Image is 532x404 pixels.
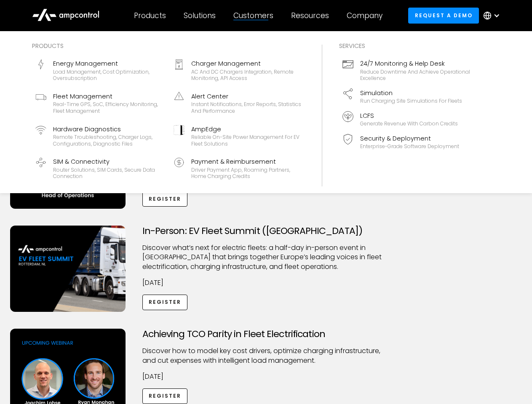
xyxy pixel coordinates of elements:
a: Register [142,191,188,207]
a: Charger ManagementAC and DC chargers integration, remote monitoring, API access [170,56,305,85]
h3: Achieving TCO Parity in Fleet Electrification [142,329,390,340]
div: Fleet Management [53,92,163,101]
div: Alert Center [191,92,302,101]
div: Reduce downtime and achieve operational excellence [360,69,471,82]
a: SimulationRun charging site simulations for fleets [339,85,474,108]
p: Discover how to model key cost drivers, optimize charging infrastructure, and cut expenses with i... [142,346,390,365]
div: Run charging site simulations for fleets [360,98,462,104]
div: Simulation [360,88,462,98]
div: Resources [291,11,329,20]
div: Hardware Diagnostics [53,125,163,134]
div: Instant notifications, error reports, statistics and performance [191,101,302,114]
div: Company [347,11,382,20]
div: Charger Management [191,59,302,68]
div: Products [134,11,166,20]
a: AmpEdgeReliable On-site Power Management for EV Fleet Solutions [170,121,305,151]
div: Reliable On-site Power Management for EV Fleet Solutions [191,134,302,147]
a: Payment & ReimbursementDriver Payment App, Roaming Partners, Home Charging Credits [170,154,305,183]
div: Products [32,41,305,50]
div: Remote troubleshooting, charger logs, configurations, diagnostic files [53,134,163,147]
a: SIM & ConnectivityRouter Solutions, SIM Cards, Secure Data Connection [32,154,167,183]
div: Router Solutions, SIM Cards, Secure Data Connection [53,167,163,180]
a: Energy ManagementLoad management, cost optimization, oversubscription [32,56,167,85]
h3: In-Person: EV Fleet Summit ([GEOGRAPHIC_DATA]) [142,226,390,237]
div: Load management, cost optimization, oversubscription [53,69,163,82]
a: Alert CenterInstant notifications, error reports, statistics and performance [170,88,305,118]
div: AC and DC chargers integration, remote monitoring, API access [191,69,302,82]
div: Customers [233,11,273,20]
div: Payment & Reimbursement [191,157,302,166]
p: [DATE] [142,278,390,287]
a: Hardware DiagnosticsRemote troubleshooting, charger logs, configurations, diagnostic files [32,121,167,151]
div: LCFS [360,111,458,120]
div: Solutions [184,11,216,20]
div: 24/7 Monitoring & Help Desk [360,59,471,68]
a: Request a demo [408,8,479,23]
a: LCFSGenerate revenue with carbon credits [339,108,474,130]
div: Driver Payment App, Roaming Partners, Home Charging Credits [191,167,302,180]
div: Services [339,41,474,50]
p: [DATE] [142,372,390,381]
a: Fleet ManagementReal-time GPS, SoC, efficiency monitoring, fleet management [32,88,167,118]
p: ​Discover what’s next for electric fleets: a half-day in-person event in [GEOGRAPHIC_DATA] that b... [142,243,390,271]
a: 24/7 Monitoring & Help DeskReduce downtime and achieve operational excellence [339,56,474,85]
div: Energy Management [53,59,163,68]
div: Real-time GPS, SoC, efficiency monitoring, fleet management [53,101,163,114]
div: Enterprise-grade software deployment [360,143,459,150]
div: SIM & Connectivity [53,157,163,166]
div: Generate revenue with carbon credits [360,120,458,127]
a: Register [142,388,188,404]
a: Register [142,295,188,310]
div: Security & Deployment [360,134,459,143]
a: Security & DeploymentEnterprise-grade software deployment [339,130,474,153]
div: AmpEdge [191,125,302,134]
